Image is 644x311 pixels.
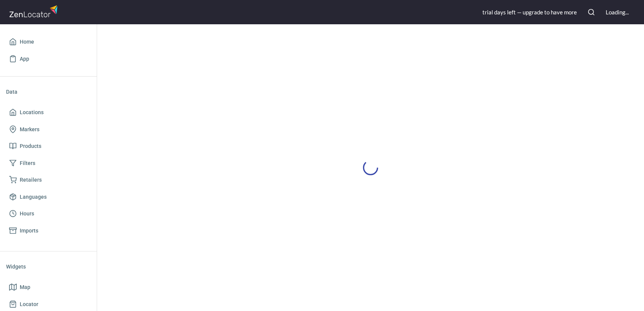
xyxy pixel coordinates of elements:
span: Markers [20,125,39,134]
div: Loading... [606,8,629,16]
a: Locations [6,104,91,121]
span: Filters [20,159,35,168]
a: Hours [6,205,91,222]
span: Languages [20,192,47,202]
span: Home [20,37,34,47]
a: App [6,50,91,68]
span: Retailers [20,175,42,185]
button: Search [583,4,600,20]
span: App [20,54,29,64]
a: Languages [6,188,91,206]
a: Map [6,279,91,296]
span: Imports [20,226,38,236]
a: Home [6,33,91,50]
span: Hours [20,209,34,218]
a: Products [6,138,91,155]
span: Map [20,283,30,292]
li: Widgets [6,258,91,276]
img: zenlocator [9,3,60,19]
a: Retailers [6,171,91,188]
span: Locator [20,300,38,309]
span: Locations [20,108,44,117]
div: trial day s left — upgrade to have more [482,8,577,16]
a: Filters [6,155,91,172]
a: Markers [6,121,91,138]
li: Data [6,83,91,101]
span: Products [20,141,41,151]
a: Imports [6,222,91,239]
